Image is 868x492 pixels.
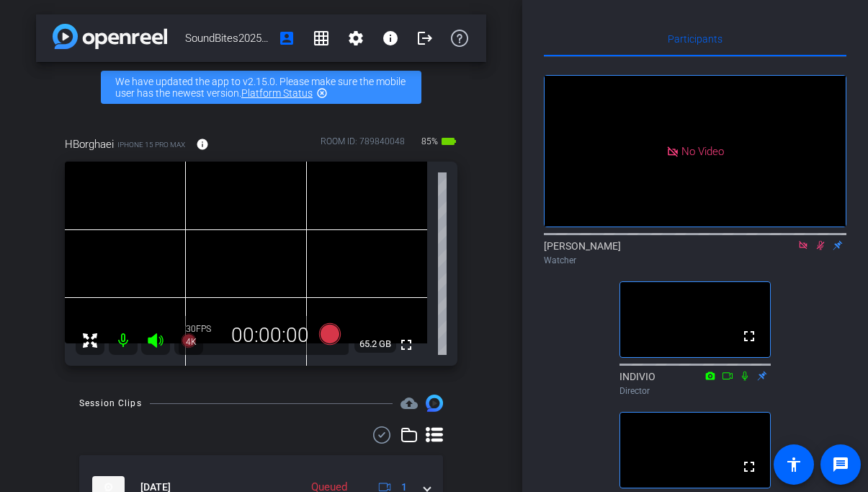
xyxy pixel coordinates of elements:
[241,87,313,99] a: Platform Status
[313,30,330,47] mat-icon: grid_on
[347,30,364,47] mat-icon: settings
[401,395,418,412] span: Destinations for your clips
[668,34,722,44] span: Participants
[53,24,167,49] img: app-logo
[186,323,222,335] div: 30
[101,71,421,104] div: We have updated the app to v2.15.0. Please make sure the mobile user has the newest version.
[416,30,434,47] mat-icon: logout
[419,130,440,153] span: 85%
[741,458,758,475] mat-icon: fullscreen
[401,395,418,412] mat-icon: cloud_upload
[65,136,114,152] span: HBorghaei
[321,135,405,156] div: ROOM ID: 789840048
[278,30,295,47] mat-icon: account_box
[832,456,849,473] mat-icon: message
[785,456,802,473] mat-icon: accessibility
[316,87,328,99] mat-icon: highlight_off
[79,396,142,410] div: Session Clips
[440,133,457,150] mat-icon: battery_std
[117,139,185,150] span: iPhone 15 Pro Max
[354,335,396,353] span: 65.2 GB
[398,336,415,353] mat-icon: fullscreen
[544,239,846,267] div: [PERSON_NAME]
[196,324,211,334] span: FPS
[426,395,443,412] img: Session clips
[681,144,724,157] span: No Video
[619,369,771,397] div: INDIVIO
[196,138,209,151] mat-icon: info
[185,24,269,53] span: SoundBites2025_Q1
[544,254,846,267] div: Watcher
[186,336,222,348] div: 4K
[619,385,771,397] div: Director
[382,30,399,47] mat-icon: info
[741,328,758,345] mat-icon: fullscreen
[222,323,318,348] div: 00:00:00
